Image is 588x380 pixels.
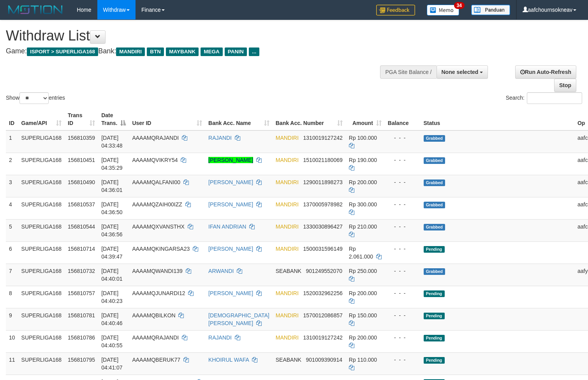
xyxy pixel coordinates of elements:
span: Grabbed [424,157,445,164]
span: Rp 200.000 [349,290,377,296]
div: - - - [388,223,417,230]
span: Rp 200.000 [349,179,377,185]
span: Grabbed [424,268,445,275]
td: SUPERLIGA168 [18,264,65,286]
span: MANDIRI [276,334,299,341]
a: RAJANDI [208,334,232,341]
div: - - - [388,267,417,275]
span: Copy 1520032962256 to clipboard [303,290,343,296]
span: None selected [442,69,479,75]
th: Bank Acc. Name: activate to sort column ascending [205,108,273,130]
th: Game/API: activate to sort column ascending [18,108,65,130]
span: MANDIRI [276,246,299,252]
span: [DATE] 04:36:01 [101,179,123,193]
div: - - - [388,334,417,341]
span: Rp 300.000 [349,201,377,208]
span: 156810714 [68,246,95,252]
td: 9 [6,308,18,330]
label: Search: [506,92,582,104]
span: Copy 901009390914 to clipboard [306,357,342,363]
td: SUPERLIGA168 [18,153,65,175]
span: AAAAMQRAJANDI [132,334,179,341]
span: Grabbed [424,224,445,230]
span: Copy 1370005978982 to clipboard [303,201,343,208]
span: Grabbed [424,179,445,186]
div: - - - [388,178,417,186]
span: MEGA [201,47,223,56]
a: [PERSON_NAME] [208,201,253,208]
td: SUPERLIGA168 [18,241,65,264]
img: Button%20Memo.svg [427,5,459,16]
th: Status [421,108,574,130]
span: Rp 2.061.000 [349,246,373,260]
h4: Game: Bank: [6,47,384,55]
h1: Withdraw List [6,28,384,44]
div: - - - [388,201,417,208]
span: [DATE] 04:40:55 [101,334,123,348]
a: [PERSON_NAME] [208,157,253,163]
img: panduan.png [471,5,510,15]
td: 5 [6,219,18,241]
span: 156810781 [68,312,95,318]
a: Run Auto-Refresh [515,65,576,79]
td: 1 [6,130,18,153]
span: Rp 200.000 [349,334,377,341]
span: Copy 901249552070 to clipboard [306,268,342,274]
span: Copy 1570012086857 to clipboard [303,312,343,318]
select: Showentries [19,92,49,104]
span: Rp 110.000 [349,357,377,363]
div: - - - [388,311,417,319]
div: - - - [388,356,417,364]
a: [PERSON_NAME] [208,290,253,296]
span: Copy 1310019127242 to clipboard [303,135,343,141]
span: [DATE] 04:36:56 [101,223,123,237]
span: AAAAMQRAJANDI [132,135,179,141]
span: Pending [424,246,445,253]
span: AAAAMQWANDI139 [132,268,182,274]
span: Copy 1500031596149 to clipboard [303,246,343,252]
span: Pending [424,335,445,341]
a: [PERSON_NAME] [208,179,253,185]
span: Copy 1310019127242 to clipboard [303,334,343,341]
span: MANDIRI [276,201,299,208]
a: [DEMOGRAPHIC_DATA][PERSON_NAME] [208,312,269,326]
span: 156810544 [68,223,95,230]
a: RAJANDI [208,135,232,141]
span: BTN [147,47,164,56]
span: Pending [424,357,445,364]
td: 10 [6,330,18,352]
td: SUPERLIGA168 [18,130,65,153]
th: Balance [385,108,421,130]
td: SUPERLIGA168 [18,219,65,241]
td: SUPERLIGA168 [18,330,65,352]
button: None selected [437,65,488,79]
a: Stop [554,79,576,92]
span: Pending [424,290,445,297]
td: 2 [6,153,18,175]
span: AAAAMQJUNARDI12 [132,290,185,296]
th: Amount: activate to sort column ascending [346,108,385,130]
span: 156810537 [68,201,95,208]
th: Date Trans.: activate to sort column descending [98,108,129,130]
td: 8 [6,286,18,308]
span: [DATE] 04:40:01 [101,268,123,282]
td: 3 [6,175,18,197]
span: 156810795 [68,357,95,363]
span: 156810732 [68,268,95,274]
a: IFAN ANDRIAN [208,223,246,230]
span: MANDIRI [276,223,299,230]
span: MANDIRI [276,312,299,318]
td: 6 [6,241,18,264]
span: 156810786 [68,334,95,341]
div: - - - [388,134,417,142]
span: Grabbed [424,202,445,208]
span: [DATE] 04:40:46 [101,312,123,326]
td: SUPERLIGA168 [18,197,65,219]
span: Pending [424,313,445,319]
span: AAAAMQBILKON [132,312,175,318]
span: 156810451 [68,157,95,163]
span: 156810757 [68,290,95,296]
a: KHOIRUL WAFA [208,357,249,363]
img: MOTION_logo.png [6,4,65,16]
span: SEABANK [276,357,301,363]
